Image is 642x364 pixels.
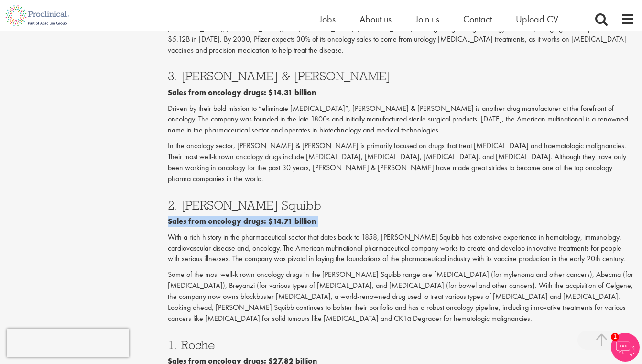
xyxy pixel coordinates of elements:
p: Driven by their bold mission to “eliminate [MEDICAL_DATA]”, [PERSON_NAME] & [PERSON_NAME] is anot... [168,103,635,136]
a: Contact [463,13,492,25]
a: Upload CV [516,13,558,25]
a: About us [359,13,392,25]
h3: 1. Roche [168,339,635,351]
p: The pharmaceutical giant’s oncology division distributes successful [MEDICAL_DATA] drugs such as ... [168,12,635,55]
img: Chatbot [611,333,640,362]
h3: 2. [PERSON_NAME] Squibb [168,199,635,211]
h3: 3. [PERSON_NAME] & [PERSON_NAME] [168,70,635,82]
b: Sales from oncology drugs: $14.71 billion [168,216,316,226]
a: Join us [415,13,439,25]
a: Jobs [319,13,336,25]
span: 1 [611,333,619,341]
iframe: reCAPTCHA [7,329,129,357]
b: Sales from oncology drugs: $14.31 billion [168,88,316,98]
p: With a rich history in the pharmaceutical sector that dates back to 1858, [PERSON_NAME] Squibb ha... [168,232,635,265]
p: Some of the most well-known oncology drugs in the [PERSON_NAME] Squibb range are [MEDICAL_DATA] (... [168,269,635,324]
p: In the oncology sector, [PERSON_NAME] & [PERSON_NAME] is primarily focused on drugs that treat [M... [168,141,635,184]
